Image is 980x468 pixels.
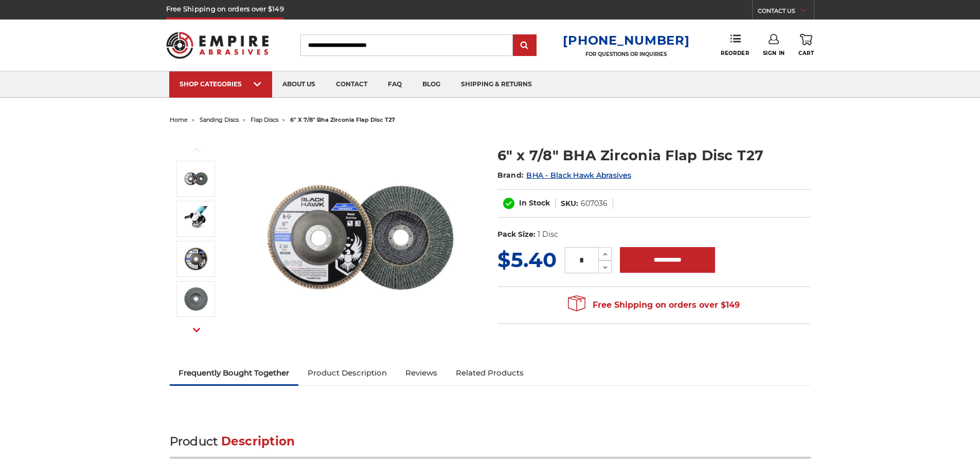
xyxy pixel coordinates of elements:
[721,50,749,57] span: Reorder
[514,35,535,56] input: Submit
[272,71,326,98] a: about us
[183,166,209,192] img: Coarse 36 grit BHA Zirconia flap disc, 6-inch, flat T27 for aggressive material removal
[497,247,557,272] span: $5.40
[497,229,536,240] dt: Pack Size:
[798,50,814,57] span: Cart
[538,229,558,240] dd: 1 Disc
[200,116,239,123] a: sanding discs
[184,139,209,161] button: Previous
[183,286,209,312] img: Heavy-duty 6" 36 grit flat flap disc, T27, for professional-grade metal grinding
[568,295,740,315] span: Free Shipping on orders over $149
[326,71,378,98] a: contact
[497,171,524,180] span: Brand:
[561,198,578,209] dt: SKU:
[290,116,395,123] span: 6" x 7/8" bha zirconia flap disc t27
[170,116,188,123] a: home
[251,116,278,123] a: flap discs
[183,246,209,272] img: 6" flat T27 flap disc with 36 grit for sanding and shaping metal surfaces
[183,206,209,232] img: Professional angle grinder with a durable 6" flap disc for personal, professional, and industrial...
[298,362,396,384] a: Product Description
[563,51,689,58] p: FOR QUESTIONS OR INQUIRIES
[581,198,608,209] dd: 607036
[378,71,412,98] a: faq
[170,434,218,448] span: Product
[721,34,749,56] a: Reorder
[412,71,451,98] a: blog
[166,25,269,65] img: Empire Abrasives
[519,198,550,208] span: In Stock
[221,434,295,448] span: Description
[563,33,689,48] a: [PHONE_NUMBER]
[497,145,811,165] h1: 6" x 7/8" BHA Zirconia Flap Disc T27
[451,71,542,98] a: shipping & returns
[447,362,533,384] a: Related Products
[763,50,785,57] span: Sign In
[170,362,299,384] a: Frequently Bought Together
[184,319,209,341] button: Next
[526,171,631,180] a: BHA - Black Hawk Abrasives
[396,362,447,384] a: Reviews
[180,80,262,88] div: SHOP CATEGORIES
[758,5,814,20] a: CONTACT US
[798,34,814,57] a: Cart
[258,135,464,340] img: Coarse 36 grit BHA Zirconia flap disc, 6-inch, flat T27 for aggressive material removal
